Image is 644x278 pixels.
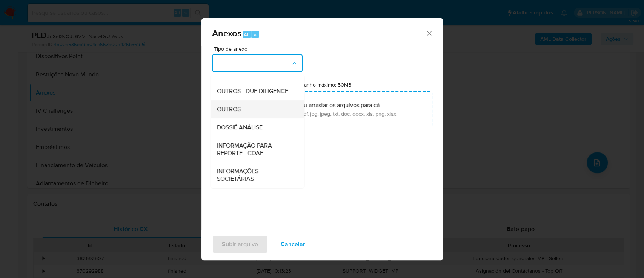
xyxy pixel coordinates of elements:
[217,106,240,113] span: OUTROS
[244,31,250,38] span: Alt
[271,235,315,253] button: Cancelar
[217,142,294,157] span: INFORMAÇÃO PARA REPORTE - COAF
[214,46,304,51] span: Tipo de anexo
[217,168,294,183] span: INFORMAÇÕES SOCIETÁRIAS
[295,81,352,88] label: Tamanho máximo: 50MB
[217,124,262,131] span: DOSSIÊ ANÁLISE
[426,30,432,36] button: Fechar
[212,26,241,40] span: Anexos
[254,31,257,38] span: a
[217,69,263,77] span: MIDIA NEGATIVA
[217,87,288,95] span: OUTROS - DUE DILIGENCE
[281,236,305,253] span: Cancelar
